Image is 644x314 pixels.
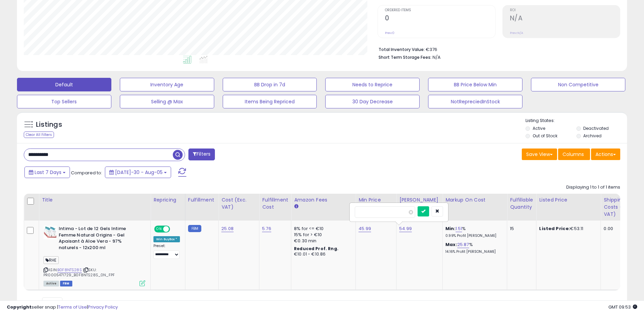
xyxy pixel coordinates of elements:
span: OFF [169,226,180,232]
span: ROI [510,8,620,12]
button: [DATE]-30 - Aug-05 [105,167,171,178]
button: Selling @ Max [120,95,214,108]
span: [DATE]-30 - Aug-05 [115,169,163,176]
b: Short Term Storage Fees: [379,54,431,60]
p: 0.99% Profit [PERSON_NAME] [445,233,502,238]
h2: 0 [385,14,495,23]
span: RHE [43,256,59,264]
button: Last 7 Days [24,167,70,178]
span: Columns [563,151,584,158]
a: B0F8NTS28S [57,267,82,273]
strong: Copyright [7,304,32,310]
b: Max: [445,241,457,248]
span: ON [155,226,163,232]
a: 54.99 [399,225,412,232]
div: Repricing [153,196,182,204]
label: Active [533,125,545,131]
a: Terms of Use [58,304,87,310]
span: Ordered Items [385,8,495,12]
div: €0.30 min [294,238,350,244]
p: Listing States: [526,118,627,124]
label: Out of Stock [533,133,557,139]
div: Title [42,196,148,204]
span: Compared to: [71,170,102,176]
small: FBM [188,225,201,232]
div: Displaying 1 to 1 of 1 items [566,184,620,191]
b: Min: [445,225,456,232]
span: 2025-08-13 09:53 GMT [608,304,637,310]
div: 15% for > €10 [294,232,350,238]
a: 1.51 [456,225,462,232]
div: Markup on Cost [445,196,504,204]
button: Inventory Age [120,78,214,91]
div: Preset: [153,244,180,259]
b: Total Inventory Value: [379,47,425,52]
div: seller snap | | [7,304,118,311]
button: Save View [522,149,557,160]
img: 51A8OwFiQgL._SL40_.jpg [43,226,57,239]
div: Clear All Filters [24,132,54,138]
button: Default [17,78,111,91]
div: 8% for <= €10 [294,226,350,232]
button: Non Competitive [531,78,625,91]
a: 25.08 [221,225,234,232]
button: Items Being Repriced [223,95,317,108]
button: 30 Day Decrease [325,95,420,108]
div: Cost (Exc. VAT) [221,196,256,211]
span: Last 7 Days [35,169,61,176]
span: | SKU: PR0005471729_B0F8NTS28S_0N_FPF [43,267,115,277]
button: BB Price Below Min [428,78,522,91]
li: €376 [379,45,615,53]
label: Archived [583,133,602,139]
span: FBM [60,281,72,286]
label: Deactivated [583,125,609,131]
div: Win BuyBox * [153,236,180,242]
small: Prev: N/A [510,31,523,35]
div: Listed Price [539,196,598,204]
button: Filters [188,149,215,160]
div: ASIN: [43,226,145,285]
small: Prev: 0 [385,31,394,35]
div: Fulfillment [188,196,216,204]
span: N/A [433,54,441,60]
small: Amazon Fees. [294,204,298,210]
div: Amazon Fees [294,196,353,204]
div: [PERSON_NAME] [399,196,440,204]
th: The percentage added to the cost of goods (COGS) that forms the calculator for Min & Max prices. [443,194,507,221]
a: 45.99 [358,225,371,232]
span: All listings currently available for purchase on Amazon [43,281,59,286]
button: BB Drop in 7d [223,78,317,91]
div: Shipping Costs (Exc. VAT) [604,196,639,218]
p: 14.16% Profit [PERSON_NAME] [445,249,502,254]
div: Fulfillment Cost [262,196,288,211]
b: Reduced Prof. Rng. [294,246,338,251]
div: % [445,242,502,254]
a: 5.76 [262,225,271,232]
div: % [445,226,502,238]
a: Privacy Policy [88,304,118,310]
h5: Listings [36,120,62,129]
div: €53.11 [539,226,595,232]
button: Top Sellers [17,95,111,108]
b: Listed Price: [539,225,570,232]
div: 15 [510,226,531,232]
button: Columns [558,149,590,160]
b: Intima - Lot de 12 Gels Intime Femme Natural Origins - Gel Apaisant à Aloe Vera - 97% naturels - ... [59,226,141,252]
h2: N/A [510,14,620,23]
div: Min Price [358,196,393,204]
a: 25.87 [457,241,469,248]
span: Show: entries [29,300,78,306]
button: NotRepreciedInStock [428,95,522,108]
div: €10.01 - €10.86 [294,251,350,257]
button: Actions [591,149,620,160]
button: Needs to Reprice [325,78,420,91]
div: Fulfillable Quantity [510,196,533,211]
div: 0.00 [604,226,636,232]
